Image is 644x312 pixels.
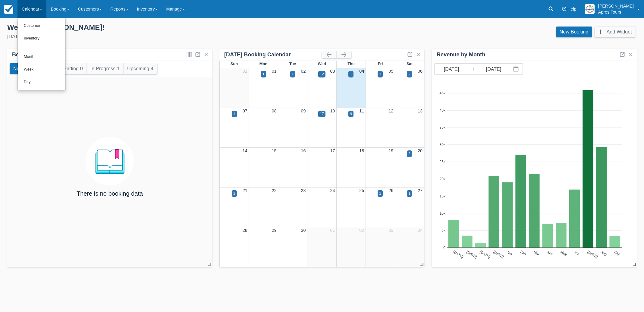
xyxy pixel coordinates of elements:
[359,148,364,153] a: 18
[567,7,576,11] span: Help
[272,228,277,233] a: 29
[259,61,268,66] span: Mon
[408,151,410,156] div: 2
[378,61,383,66] span: Fri
[318,61,326,66] span: Wed
[86,137,134,185] img: booking.png
[388,69,393,74] a: 05
[320,111,324,117] div: 17
[243,148,247,153] a: 14
[320,71,324,77] div: 12
[388,148,393,153] a: 19
[18,20,65,32] a: Customer
[243,188,247,193] a: 21
[408,191,410,196] div: 1
[60,63,86,74] button: Ending 0
[435,64,468,74] input: Start Date
[18,76,65,89] a: Day
[292,71,294,77] div: 1
[379,71,381,77] div: 1
[233,111,235,117] div: 1
[301,69,306,74] a: 02
[407,61,413,66] span: Sat
[330,188,335,193] a: 24
[243,228,247,233] a: 28
[18,51,65,63] a: Month
[359,69,364,74] a: 04
[272,148,277,153] a: 15
[289,61,296,66] span: Tue
[418,148,423,153] a: 20
[18,32,65,45] a: Inventory
[350,71,352,77] div: 1
[562,7,566,11] i: Help
[330,228,335,233] a: 01
[359,228,364,233] a: 02
[17,18,66,90] ul: Calendar
[379,191,381,196] div: 1
[124,63,157,74] button: Upcoming 4
[231,61,238,66] span: Sun
[595,27,636,37] button: Add Widget
[388,109,393,113] a: 12
[224,51,322,58] div: [DATE] Booking Calendar
[243,69,247,74] a: 31
[272,69,277,74] a: 01
[7,33,317,40] div: [DATE]
[10,63,31,74] button: New 0
[388,228,393,233] a: 03
[359,109,364,113] a: 11
[418,109,423,113] a: 13
[418,69,423,74] a: 06
[301,188,306,193] a: 23
[18,63,65,76] a: Week
[477,64,510,74] input: End Date
[388,188,393,193] a: 26
[262,71,265,77] div: 1
[301,148,306,153] a: 16
[510,64,523,74] button: Interact with the calendar and add the check-in date for your trip.
[301,228,306,233] a: 30
[243,109,247,113] a: 07
[77,190,143,197] h4: There is no booking data
[330,69,335,74] a: 03
[4,5,13,14] img: checkfront-main-nav-mini-logo.png
[12,51,63,58] div: Bookings by Month
[330,109,335,113] a: 10
[418,188,423,193] a: 27
[301,109,306,113] a: 09
[330,148,335,153] a: 17
[598,9,634,15] p: Apres Tours
[272,109,277,113] a: 08
[87,63,123,74] button: In Progress 1
[437,51,485,58] div: Revenue by Month
[233,191,235,196] div: 1
[7,23,317,32] div: Welcome , [PERSON_NAME] !
[418,228,423,233] a: 04
[598,3,634,9] p: [PERSON_NAME]
[272,188,277,193] a: 22
[359,188,364,193] a: 25
[556,27,592,37] a: New Booking
[408,71,410,77] div: 2
[347,61,355,66] span: Thu
[585,4,595,14] img: A1
[350,111,352,117] div: 9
